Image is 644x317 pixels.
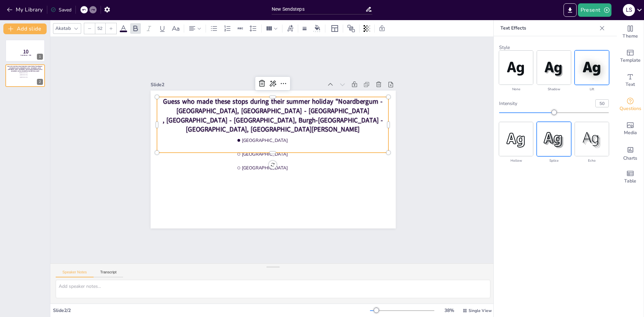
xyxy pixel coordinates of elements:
div: Column Count [264,23,279,34]
span: Charts [623,155,637,162]
div: Background color [312,25,322,32]
div: Add text boxes [617,68,644,93]
button: Transcript [94,270,123,277]
div: Change the overall theme [617,20,644,44]
img: Text Effect [499,51,533,85]
div: Border settings [301,23,308,34]
button: Present [578,3,611,17]
span: Single View [469,308,492,313]
span: 10 [23,48,29,55]
div: 2 [37,79,43,85]
span: Text [626,81,635,88]
button: Speaker Notes [56,270,94,277]
p: Text Effects [500,20,597,36]
div: Add images, graphics, shapes or video [617,117,644,141]
span: [GEOGRAPHIC_DATA] [241,165,355,171]
img: Text Effect [499,122,533,156]
div: Slide 2 [151,82,323,88]
span: [GEOGRAPHIC_DATA] [20,72,39,73]
span: Position [347,24,355,33]
img: Text Effect [537,51,571,85]
img: Text Effect [575,51,609,85]
div: Add charts and graphs [617,141,644,165]
span: [GEOGRAPHIC_DATA] [241,137,355,143]
button: L S [623,3,635,17]
span: Guess who made these stops during their summer holiday " [163,97,338,106]
span: [GEOGRAPHIC_DATA] [20,76,39,77]
span: Countdown - title [20,54,31,56]
div: L S [623,4,635,16]
span: , [GEOGRAPHIC_DATA] - [GEOGRAPHIC_DATA], [7,68,29,70]
div: lift [575,86,609,93]
span: Media [624,129,637,137]
div: Slide 2 / 2 [53,307,370,314]
div: Add ready made slides [617,44,644,68]
div: Add a table [617,165,644,189]
img: Text Effect [537,122,571,156]
p: Style [499,44,609,51]
div: Text effects [285,23,295,34]
span: Burgh-[GEOGRAPHIC_DATA] - [GEOGRAPHIC_DATA], [GEOGRAPHIC_DATA][PERSON_NAME][GEOGRAPHIC_DATA] [11,68,43,73]
div: none [499,86,533,93]
span: [GEOGRAPHIC_DATA] [241,151,355,157]
button: My Library [5,4,46,15]
span: , [GEOGRAPHIC_DATA] - [GEOGRAPHIC_DATA], [162,115,296,124]
img: Text Effect [575,122,609,156]
div: hollow [499,157,533,164]
span: Template [620,57,641,64]
span: Noardbergum - [GEOGRAPHIC_DATA], [GEOGRAPHIC_DATA] - [GEOGRAPHIC_DATA] [9,65,43,68]
span: Table [624,177,636,185]
div: Get real-time input from your audience [617,93,644,117]
div: intensity [499,100,590,107]
span: Questions [620,105,641,112]
div: 10Countdown - title1 [5,40,45,62]
div: Akatab [54,24,72,33]
div: Layout [329,23,340,34]
span: [GEOGRAPHIC_DATA] [20,74,39,75]
input: Insert title [272,4,365,14]
div: 38 % [441,307,457,314]
button: Add slide [3,23,47,34]
span: Theme [623,33,638,40]
span: Burgh-[GEOGRAPHIC_DATA] - [GEOGRAPHIC_DATA], [GEOGRAPHIC_DATA][PERSON_NAME][GEOGRAPHIC_DATA] [186,115,383,143]
div: Saved [51,7,71,13]
div: 1 [37,54,43,60]
span: Guess who made these stops during their summer holiday " [7,65,36,67]
div: splice [537,157,571,164]
span: Noardbergum - [GEOGRAPHIC_DATA], [GEOGRAPHIC_DATA] - [GEOGRAPHIC_DATA] [176,97,382,115]
div: echo [575,157,609,164]
div: Guess who made these stops during their summer holiday "Noardbergum - [GEOGRAPHIC_DATA], [GEOGRAP... [5,64,45,87]
div: shadow [537,86,571,93]
button: Export to PowerPoint [563,3,577,17]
